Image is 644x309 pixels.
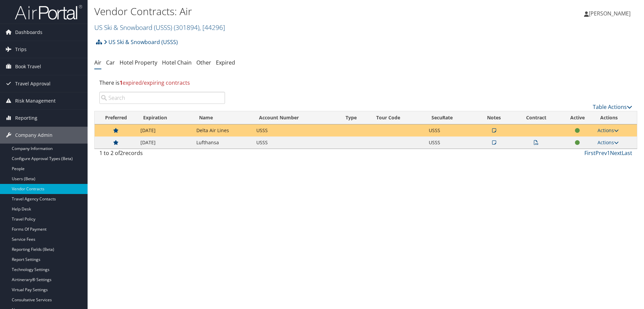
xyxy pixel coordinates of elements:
td: USSS [425,137,476,149]
a: Expired [216,59,235,66]
td: USSS [253,137,340,149]
input: Search [99,92,225,104]
a: Hotel Property [120,59,157,66]
a: Actions [598,139,619,146]
td: USSS [425,124,476,137]
th: Account Number: activate to sort column ascending [253,111,340,124]
a: US Ski & Snowboard (USSS) [104,35,178,49]
a: Last [622,149,632,157]
a: Actions [598,127,619,133]
span: Dashboards [15,24,42,41]
th: Contract: activate to sort column ascending [512,111,561,124]
a: Car [106,59,115,66]
span: , [ 44296 ] [199,23,225,32]
span: ( 301894 ) [174,23,199,32]
span: Risk Management [15,92,56,109]
span: Trips [15,41,27,58]
th: Preferred: activate to sort column ascending [95,111,137,124]
span: Travel Approval [15,75,51,92]
span: 2 [120,149,123,157]
td: Delta Air Lines [193,124,253,137]
span: Book Travel [15,58,41,75]
td: [DATE] [137,137,193,149]
div: There is [94,74,637,92]
a: Air [94,59,101,66]
a: Table Actions [593,103,632,111]
a: 1 [607,149,610,157]
th: Tour Code: activate to sort column ascending [370,111,425,124]
a: US Ski & Snowboard (USSS) [94,23,225,32]
a: Hotel Chain [162,59,192,66]
a: Prev [595,149,607,157]
th: SecuRate: activate to sort column ascending [425,111,476,124]
span: Reporting [15,110,37,126]
a: Next [610,149,622,157]
th: Name: activate to sort column ascending [193,111,253,124]
h1: Vendor Contracts: Air [94,4,456,18]
th: Active: activate to sort column ascending [561,111,594,124]
th: Type: activate to sort column ascending [340,111,370,124]
td: USSS [253,124,340,137]
th: Notes: activate to sort column ascending [476,111,512,124]
a: Other [196,59,211,66]
span: Company Admin [15,127,53,144]
th: Actions [594,111,637,124]
a: First [584,149,595,157]
strong: 1 [120,79,123,86]
th: Expiration: activate to sort column ascending [137,111,193,124]
td: Lufthansa [193,137,253,149]
img: airportal-logo.png [15,4,82,20]
div: 1 to 2 of records [99,149,225,160]
a: [PERSON_NAME] [584,3,637,24]
span: expired/expiring contracts [120,79,190,86]
span: [PERSON_NAME] [589,10,631,17]
td: [DATE] [137,124,193,137]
